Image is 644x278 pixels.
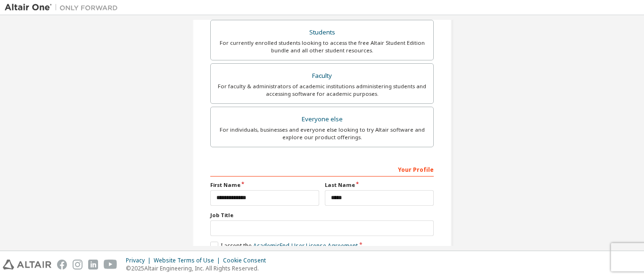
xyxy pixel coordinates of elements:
label: First Name [210,181,319,189]
p: © 2025 Altair Engineering, Inc. All Rights Reserved. [126,264,272,272]
div: Faculty [216,69,428,83]
img: facebook.svg [57,260,67,270]
img: altair_logo.svg [3,260,51,270]
div: Your Profile [210,161,434,177]
div: For currently enrolled students looking to access the free Altair Student Edition bundle and all ... [216,39,428,54]
div: Everyone else [216,113,428,126]
a: Academic End-User License Agreement [253,242,358,250]
div: For faculty & administrators of academic institutions administering students and accessing softwa... [216,83,428,98]
img: Altair One [5,3,123,12]
label: I accept the [210,242,358,250]
label: Job Title [210,211,434,219]
div: Website Terms of Use [154,257,223,264]
div: Cookie Consent [223,257,272,264]
div: Students [216,26,428,39]
img: instagram.svg [73,260,83,270]
div: For individuals, businesses and everyone else looking to try Altair software and explore our prod... [216,126,428,141]
div: Privacy [126,257,154,264]
img: linkedin.svg [88,260,98,270]
img: youtube.svg [104,260,117,270]
label: Last Name [325,181,434,189]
